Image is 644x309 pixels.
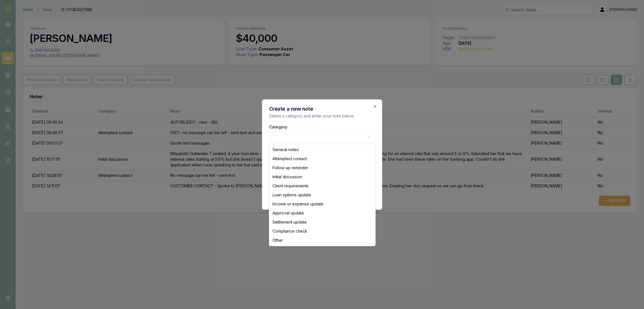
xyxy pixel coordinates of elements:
[272,192,311,198] span: Loan options update
[272,237,283,243] span: Other
[272,174,302,180] span: Initial discussion
[272,219,307,225] span: Settlement update
[272,156,307,162] span: Attempted contact
[272,228,307,234] span: Compliance check
[272,201,323,207] span: Income or expense update
[272,210,304,216] span: Approval update
[272,147,299,153] span: General notes
[272,165,308,171] span: Follow up reminder
[272,183,309,189] span: Client requirements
